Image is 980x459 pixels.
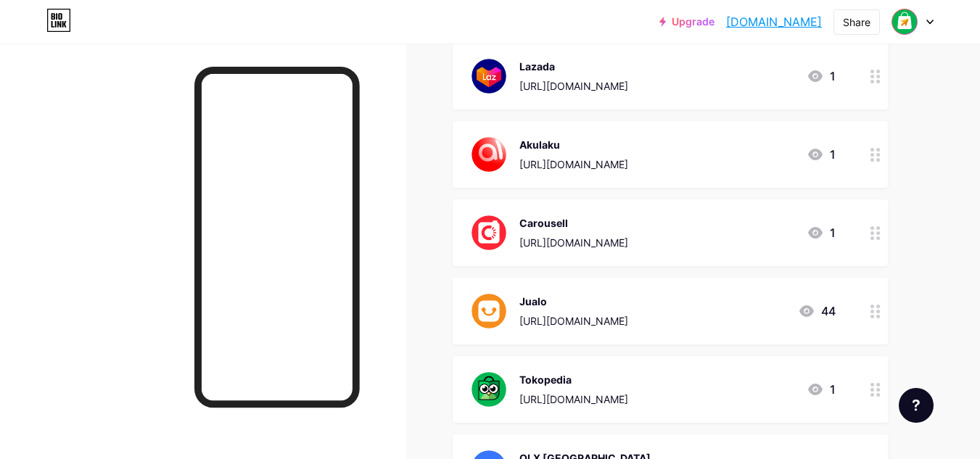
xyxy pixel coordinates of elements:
[519,78,628,94] div: [URL][DOMAIN_NAME]
[807,67,836,85] div: 1
[807,381,836,398] div: 1
[470,57,508,95] img: Lazada
[519,215,628,231] div: Carousell
[519,313,628,328] div: [URL][DOMAIN_NAME]
[519,392,628,407] div: [URL][DOMAIN_NAME]
[519,59,628,74] div: Lazada
[807,146,836,163] div: 1
[659,16,715,28] a: Upgrade
[519,294,628,309] div: Jualo
[470,136,508,173] img: Akulaku
[843,15,870,30] div: Share
[470,292,508,330] img: Jualo
[798,302,836,320] div: 44
[519,137,628,152] div: Akulaku
[891,8,918,36] img: muaraart
[726,13,822,30] a: [DOMAIN_NAME]
[470,214,508,252] img: Carousell
[519,372,628,387] div: Tokopedia
[807,224,836,241] div: 1
[470,371,508,408] img: Tokopedia
[519,235,628,250] div: [URL][DOMAIN_NAME]
[519,157,628,172] div: [URL][DOMAIN_NAME]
